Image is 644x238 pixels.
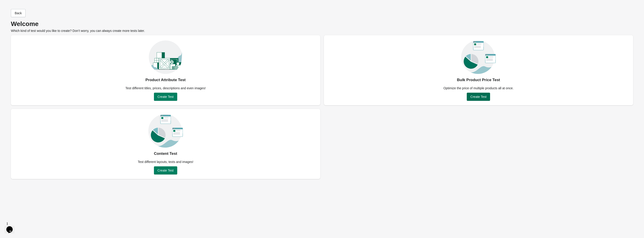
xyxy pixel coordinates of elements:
button: Create Test [467,93,490,101]
div: Content Test [154,150,177,157]
div: Test different titles, prices, descriptions and even images! [123,86,208,90]
div: Bulk Product Price Test [457,76,500,84]
div: Product Attribute Test [145,76,186,84]
span: Create Test [158,95,174,99]
button: Create Test [154,93,177,101]
button: Create Test [154,166,177,174]
div: Optimize the price of multiple products all at once. [441,86,516,90]
p: Welcome [11,22,633,26]
button: Back [11,9,26,17]
div: Test different layouts, texts and images! [135,160,196,164]
span: Back [15,11,22,15]
div: Which kind of test would you like to create? Don’t worry, you can always create more tests later. [11,22,633,33]
span: Create Test [470,95,486,99]
span: Create Test [158,169,174,172]
iframe: chat widget [5,220,19,233]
